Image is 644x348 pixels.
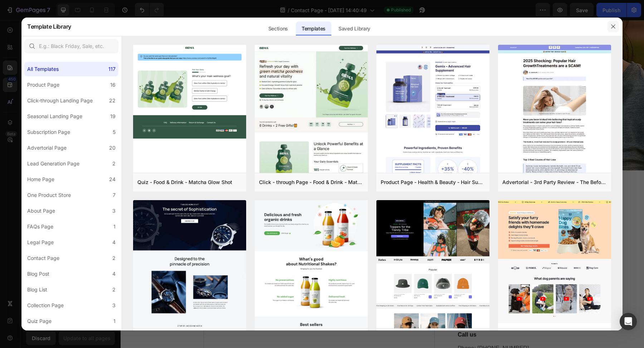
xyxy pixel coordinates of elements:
[27,96,93,105] div: Click-through Landing Page
[27,175,54,184] div: Home Page
[27,128,70,136] div: Subscription Page
[27,285,47,294] div: Blog List
[110,112,116,121] div: 19
[109,144,116,152] div: 20
[27,270,49,278] div: Blog Post
[620,313,637,330] div: Open Intercom Messenger
[337,180,440,188] p: FAQs
[113,317,116,325] div: 1
[109,175,116,184] div: 24
[137,178,232,187] div: Quiz - Food & Drink - Matcha Glow Shot
[27,222,53,231] div: FAQs Page
[337,277,440,286] p: Email us
[337,193,440,213] p: Have a quick question? Check our for a quick answer
[161,26,363,57] p: Due to high volume of orders and interactions, it may take longer for you to respond. We are work...
[83,252,314,268] input: * Your Name
[27,254,59,262] div: Contact Page
[337,310,440,319] p: Call us
[112,270,116,278] div: 4
[112,207,116,215] div: 3
[84,213,314,223] p: We're happy to help!
[112,301,116,310] div: 3
[113,222,116,231] div: 1
[113,191,116,199] div: 7
[112,238,116,247] div: 4
[27,207,55,215] div: About Page
[27,65,59,73] div: All Templates
[259,178,364,187] div: Click - through Page - Food & Drink - Matcha Glow Shot
[296,21,331,36] div: Templates
[27,191,71,199] div: One Product Store
[27,238,54,247] div: Legal Page
[337,290,440,300] p: [EMAIL_ADDRESS][DOMAIN_NAME]
[24,39,118,53] input: E.g.: Black Friday, Sale, etc.
[27,112,82,121] div: Seasonal Landing Page
[381,178,485,187] div: Product Page - Health & Beauty - Hair Supplement
[108,65,116,73] div: 117
[84,229,314,240] p: Questions, concerns...? We want to help. Send us a message below
[109,96,116,105] div: 22
[27,144,67,152] div: Advertorial Page
[337,223,440,232] p: Office
[110,81,116,89] div: 16
[113,128,116,136] div: 5
[333,21,376,36] div: Saved Library
[363,205,377,211] a: FAQs
[133,45,246,139] img: quiz-1.png
[263,21,294,36] div: Sections
[27,17,71,36] h2: Template Library
[27,301,64,310] div: Collection Page
[27,159,79,168] div: Lead Generation Page
[112,285,116,294] div: 2
[337,323,440,344] p: Phone: [PHONE_NUMBER] 8:00AM - 5:00PM CST
[83,274,314,290] input: Email
[27,317,52,325] div: Quiz Page
[112,159,116,168] div: 2
[27,81,59,89] div: Product Page
[112,254,116,262] div: 2
[337,236,440,267] p: [STREET_ADDRESS][PERSON_NAME], TX 75006 [GEOGRAPHIC_DATA]
[502,178,607,187] div: Advertorial - 3rd Party Review - The Before Image - Hair Supplement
